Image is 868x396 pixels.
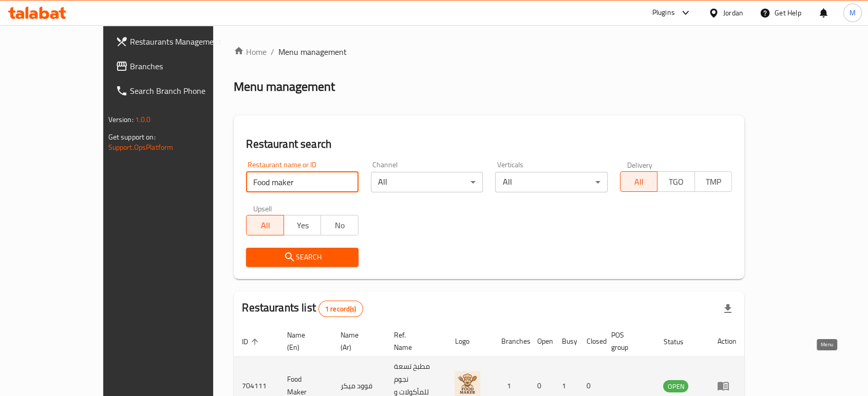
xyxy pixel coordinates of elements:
th: Busy [553,326,578,357]
button: TGO [657,171,695,192]
a: Support.OpsPlatform [108,141,174,154]
th: Action [709,326,744,357]
th: Open [529,326,553,357]
span: Branches [130,60,240,72]
span: Search Branch Phone [130,85,240,97]
div: Total records count [318,301,363,317]
span: All [251,218,280,233]
li: / [271,46,274,58]
a: Branches [107,54,248,78]
div: Plugins [652,7,674,19]
span: All [625,174,654,189]
div: All [371,172,483,192]
span: No [325,218,354,233]
span: OPEN [663,381,688,392]
a: Home [234,46,267,58]
div: Jordan [723,7,743,18]
th: Closed [578,326,602,357]
button: All [620,171,658,192]
label: Delivery [627,161,653,168]
span: ID [242,335,261,348]
span: TMP [699,174,728,189]
nav: breadcrumb [234,46,744,58]
button: Search [246,248,358,267]
span: Restaurants Management [130,35,240,48]
span: TGO [662,174,691,189]
span: POS group [611,329,643,353]
span: Get support on: [108,130,156,144]
button: No [320,215,358,235]
th: Branches [493,326,529,357]
span: Status [663,335,696,348]
h2: Menu management [234,78,335,95]
input: Search for restaurant name or ID.. [246,172,358,192]
button: Yes [284,215,322,235]
a: Restaurants Management [107,29,248,54]
span: Yes [288,218,317,233]
span: Menu management [278,46,347,58]
div: Export file [715,296,740,321]
span: Name (En) [287,329,320,353]
span: Search [254,251,350,264]
button: All [246,215,284,235]
span: M [850,7,856,18]
th: Logo [446,326,493,357]
div: All [495,172,608,192]
span: Ref. Name [394,329,435,353]
a: Search Branch Phone [107,78,248,103]
span: 1 record(s) [319,304,363,314]
h2: Restaurant search [246,136,732,152]
span: Name (Ar) [341,329,373,353]
span: 1.0.0 [135,113,151,126]
h2: Restaurants list [242,300,363,317]
button: TMP [694,171,732,192]
span: Version: [108,113,134,126]
label: Upsell [253,205,272,212]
